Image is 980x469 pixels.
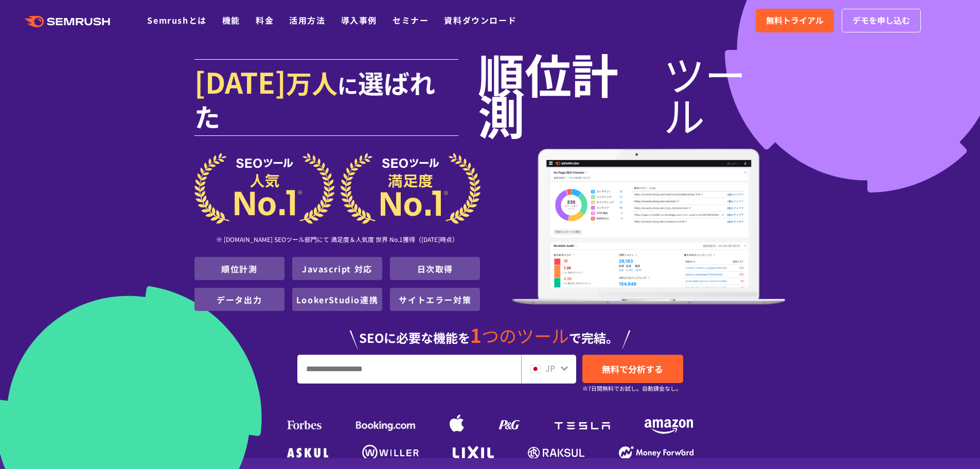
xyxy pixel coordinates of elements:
a: データ出力 [217,293,262,306]
span: [DATE] [194,61,286,102]
span: デモを申し込む [852,14,910,27]
a: 導入事例 [341,14,377,26]
span: つのツール [482,323,569,348]
a: Javascript 対応 [302,263,372,275]
span: ツール [664,53,786,135]
input: URL、キーワードを入力してください [298,355,521,383]
span: 順位計測 [478,53,664,135]
a: サイトエラー対策 [399,293,471,306]
span: JP [545,362,555,374]
span: 万人 [286,64,337,101]
a: 活用方法 [289,14,325,26]
div: SEOに必要な機能を [194,315,786,349]
span: 無料で分析する [602,362,663,375]
a: 日次取得 [417,263,453,275]
span: 選ばれた [194,64,435,134]
a: 資料ダウンロード [444,14,516,26]
span: で完結。 [569,328,618,346]
a: デモを申し込む [842,9,921,32]
a: 無料トライアル [756,9,834,32]
span: に [337,70,358,100]
a: LookerStudio連携 [296,293,378,306]
span: 無料トライアル [766,14,824,27]
div: ※ [DOMAIN_NAME] SEOツール部門にて 満足度＆人気度 世界 No.1獲得（[DATE]時点） [194,224,480,257]
a: 無料で分析する [582,355,683,383]
a: 機能 [222,14,240,26]
a: セミナー [393,14,429,26]
a: 順位計測 [221,263,257,275]
span: 1 [470,321,482,349]
a: 料金 [256,14,274,26]
a: Semrushとは [147,14,206,26]
small: ※7日間無料でお試し。自動課金なし。 [582,384,682,393]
